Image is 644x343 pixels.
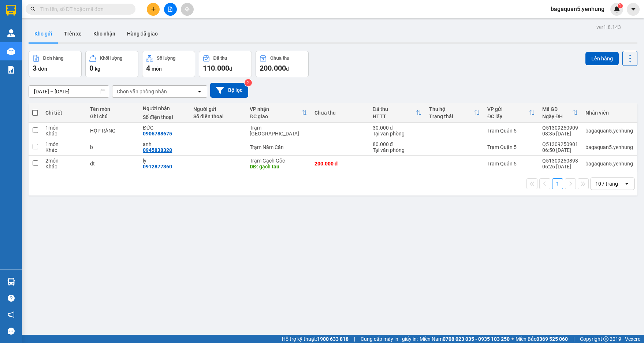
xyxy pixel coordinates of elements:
[168,7,173,12] span: file-add
[542,106,572,112] div: Mã GD
[193,113,242,119] div: Số điện thoại
[117,88,167,95] div: Chọn văn phòng nhận
[8,328,15,335] span: message
[143,125,186,131] div: ĐỨC
[245,79,252,86] sup: 2
[354,335,355,343] span: |
[361,335,418,343] span: Cung cấp máy in - giấy in:
[542,131,578,137] div: 08:35 [DATE]
[619,3,621,8] span: 1
[542,125,578,131] div: Q51309250909
[585,128,633,134] div: bagaquan5.yenhung
[43,56,63,61] div: Đơn hàng
[45,141,83,147] div: 1 món
[185,7,190,12] span: aim
[250,125,307,137] div: Trạm [GEOGRAPHIC_DATA]
[545,4,610,14] span: bagaquan5.yenhung
[429,106,474,112] div: Thu hộ
[6,5,16,16] img: logo-vxr
[181,3,194,16] button: aim
[484,103,539,123] th: Toggle SortBy
[487,144,535,150] div: Trạm Quận 5
[45,147,83,153] div: Khác
[100,56,122,61] div: Khối lượng
[630,6,637,12] span: caret-down
[595,180,618,187] div: 10 / trang
[425,103,484,123] th: Toggle SortBy
[603,336,608,342] span: copyright
[29,86,109,97] input: Select a date range.
[146,64,150,72] span: 4
[542,113,572,119] div: Ngày ĐH
[164,3,177,16] button: file-add
[627,3,640,16] button: caret-down
[596,23,621,31] div: ver 1.8.143
[193,106,242,112] div: Người gửi
[373,147,422,153] div: Tại văn phòng
[229,66,232,72] span: đ
[585,144,633,150] div: bagaquan5.yenhung
[197,89,202,94] svg: open
[143,147,172,153] div: 0945838328
[443,336,510,342] strong: 0708 023 035 - 0935 103 250
[199,51,252,77] button: Đã thu110.000đ
[585,161,633,167] div: bagaquan5.yenhung
[90,113,135,119] div: Ghi chú
[270,56,289,61] div: Chưa thu
[88,25,121,42] button: Kho nhận
[511,338,514,340] span: ⚪️
[8,295,15,302] span: question-circle
[143,141,186,147] div: anh
[250,164,307,169] div: DĐ: gạch tau
[143,105,186,111] div: Người nhận
[250,144,307,150] div: Trạm Năm Căn
[250,113,301,119] div: ĐC giao
[515,335,568,343] span: Miền Bắc
[420,335,510,343] span: Miền Nam
[90,106,135,112] div: Tên món
[585,110,633,116] div: Nhân viên
[213,56,227,61] div: Đã thu
[317,336,349,342] strong: 1900 633 818
[618,3,623,8] sup: 1
[429,113,474,119] div: Trạng thái
[373,141,422,147] div: 80.000 đ
[45,158,83,164] div: 2 món
[147,3,160,16] button: plus
[152,66,162,72] span: món
[250,106,301,112] div: VP nhận
[542,164,578,169] div: 06:26 [DATE]
[373,131,422,137] div: Tại văn phòng
[7,66,15,74] img: solution-icon
[143,114,186,120] div: Số điện thoại
[487,113,529,119] div: ĐC lấy
[45,164,83,169] div: Khác
[151,7,156,12] span: plus
[373,113,416,119] div: HTTT
[121,25,164,42] button: Hàng đã giao
[29,51,82,77] button: Đơn hàng3đơn
[30,7,36,12] span: search
[552,178,563,189] button: 1
[246,103,311,123] th: Toggle SortBy
[536,336,568,342] strong: 0369 525 060
[45,110,83,116] div: Chi tiết
[314,110,365,116] div: Chưa thu
[282,335,349,343] span: Hỗ trợ kỹ thuật:
[369,103,425,123] th: Toggle SortBy
[210,83,248,98] button: Bộ lọc
[40,5,127,13] input: Tìm tên, số ĐT hoặc mã đơn
[58,25,88,42] button: Trên xe
[143,131,172,137] div: 0906788675
[7,29,15,37] img: warehouse-icon
[260,64,286,72] span: 200.000
[573,335,574,343] span: |
[256,51,309,77] button: Chưa thu200.000đ
[45,125,83,131] div: 1 món
[7,48,15,55] img: warehouse-icon
[143,158,186,164] div: ly
[45,131,83,137] div: Khác
[373,125,422,131] div: 30.000 đ
[542,147,578,153] div: 06:50 [DATE]
[85,51,138,77] button: Khối lượng0kg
